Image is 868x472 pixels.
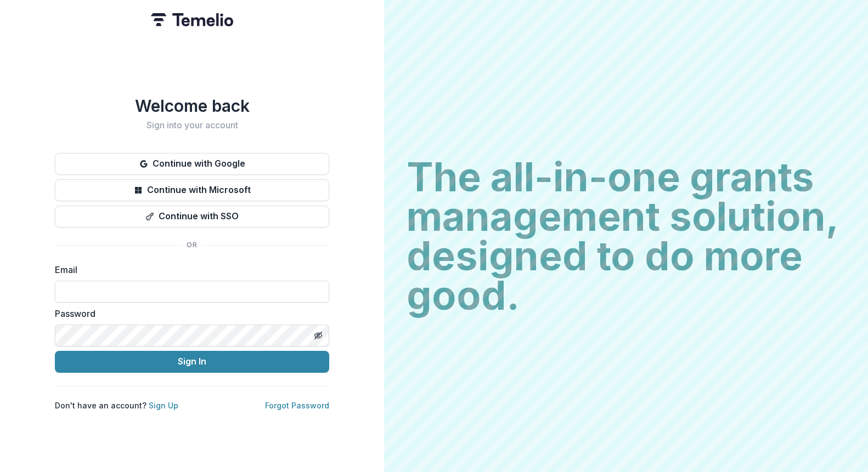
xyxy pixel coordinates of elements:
[149,401,178,410] a: Sign Up
[55,179,329,201] button: Continue with Microsoft
[55,96,329,116] h1: Welcome back
[55,307,323,320] label: Password
[309,327,327,344] button: Toggle password visibility
[265,401,329,410] a: Forgot Password
[55,120,329,130] h2: Sign into your account
[55,351,329,373] button: Sign In
[55,400,178,411] p: Don't have an account?
[151,13,233,26] img: Temelio
[55,263,323,276] label: Email
[55,206,329,228] button: Continue with SSO
[55,153,329,175] button: Continue with Google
